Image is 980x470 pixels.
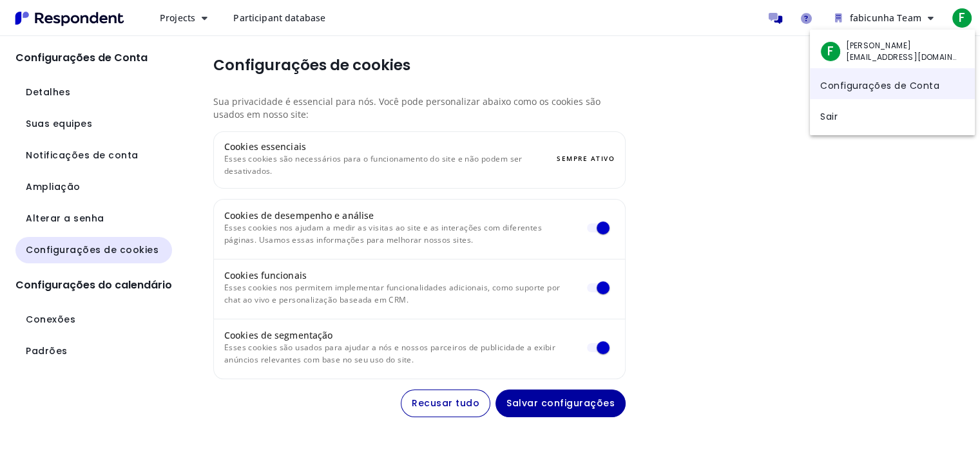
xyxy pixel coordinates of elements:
[820,79,939,91] font: Configurações de Conta
[846,40,911,51] font: [PERSON_NAME]
[820,109,838,122] font: Sair
[827,42,834,60] font: F
[810,68,975,99] a: Configurações de Conta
